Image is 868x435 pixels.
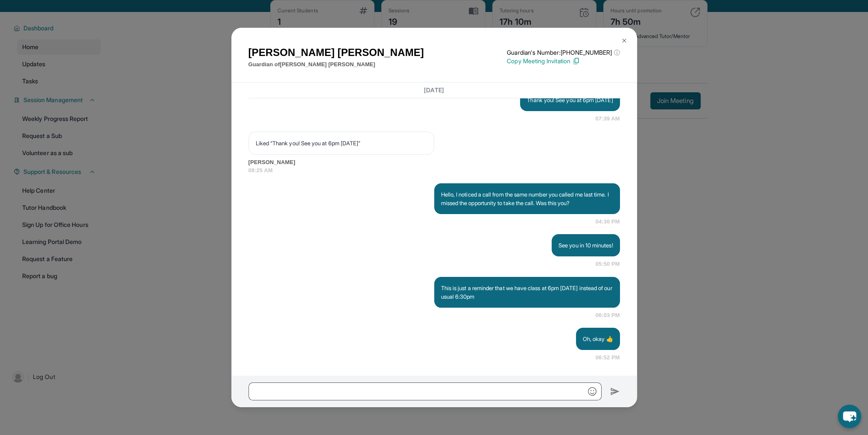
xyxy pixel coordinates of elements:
[583,335,613,343] p: Oh, okay 👍
[596,260,620,268] span: 05:50 PM
[248,60,424,69] p: Guardian of [PERSON_NAME] [PERSON_NAME]
[248,45,424,60] h1: [PERSON_NAME] [PERSON_NAME]
[610,386,620,397] img: Send icon
[596,311,620,320] span: 06:03 PM
[588,387,596,396] img: Emoji
[572,57,580,65] img: Copy Icon
[441,284,613,301] p: This is just a reminder that we have class at 6pm [DATE] instead of our usual 6:30pm
[507,57,620,65] p: Copy Meeting Invitation
[248,158,620,167] span: [PERSON_NAME]
[838,405,861,428] button: chat-button
[596,217,620,226] span: 04:30 PM
[596,353,620,362] span: 06:52 PM
[621,37,628,44] img: Close Icon
[248,166,620,175] span: 08:25 AM
[507,48,620,57] p: Guardian's Number: [PHONE_NUMBER]
[558,241,613,250] p: See you in 10 minutes!
[595,115,620,123] span: 07:39 AM
[527,96,613,104] p: Thank you! See you at 6pm [DATE]
[248,86,620,94] h3: [DATE]
[256,139,427,147] p: Liked “Thank you! See you at 6pm [DATE]”
[614,48,620,57] span: ⓘ
[441,190,613,207] p: Hello, I noticed a call from the same number you called me last time. I missed the opportunity to...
